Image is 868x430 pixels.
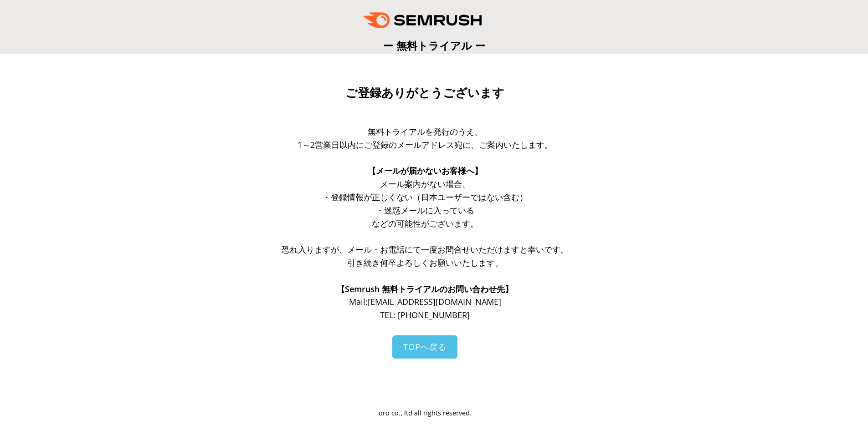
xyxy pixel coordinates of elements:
span: 恐れ入りますが、メール・お電話にて一度お問合せいただけますと幸いです。 [282,244,569,255]
span: 【メールが届かないお客様へ】 [368,165,483,176]
span: ー 無料トライアル ー [383,38,485,53]
span: oro co., ltd all rights reserved. [379,409,472,417]
span: 引き続き何卒よろしくお願いいたします。 [347,257,503,268]
span: 【Semrush 無料トライアルのお問い合わせ先】 [337,283,513,294]
span: ご登録ありがとうございます [345,86,504,100]
span: ・登録情報が正しくない（日本ユーザーではない含む） [323,192,528,202]
span: 1～2営業日以内にご登録のメールアドレス宛に、ご案内いたします。 [298,139,553,150]
span: Mail: [EMAIL_ADDRESS][DOMAIN_NAME] [349,296,501,307]
span: ・迷惑メールに入っている [376,205,474,216]
span: などの可能性がございます。 [372,218,478,229]
span: メール案内がない場合、 [380,178,470,189]
a: TOPへ戻る [392,335,457,359]
span: 無料トライアルを発行のうえ、 [368,126,483,137]
span: TEL: [PHONE_NUMBER] [380,309,470,320]
span: TOPへ戻る [403,341,447,352]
